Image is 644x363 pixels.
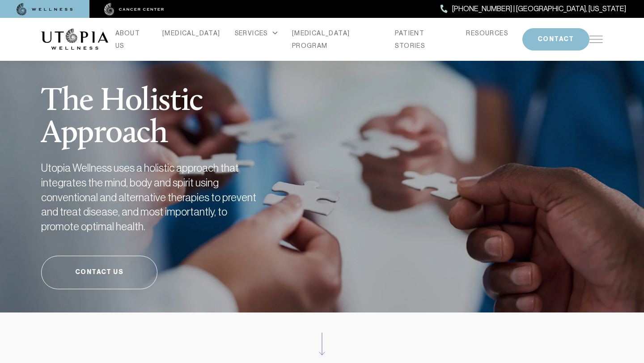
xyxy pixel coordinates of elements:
[441,3,626,15] a: [PHONE_NUMBER] | [GEOGRAPHIC_DATA], [US_STATE]
[104,3,164,16] img: cancer center
[395,27,452,52] a: PATIENT STORIES
[466,27,508,39] a: RESOURCES
[452,3,626,15] span: [PHONE_NUMBER] | [GEOGRAPHIC_DATA], [US_STATE]
[235,27,278,39] div: SERVICES
[162,27,220,39] a: [MEDICAL_DATA]
[41,256,157,289] a: Contact Us
[292,27,381,52] a: [MEDICAL_DATA] PROGRAM
[41,29,108,50] img: logo
[522,28,589,51] button: CONTACT
[41,63,305,150] h1: The Holistic Approach
[41,161,265,234] h2: Utopia Wellness uses a holistic approach that integrates the mind, body and spirit using conventi...
[115,27,148,52] a: ABOUT US
[589,36,603,43] img: icon-hamburger
[17,3,73,16] img: wellness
